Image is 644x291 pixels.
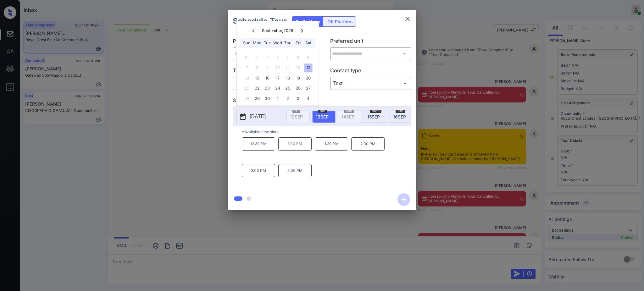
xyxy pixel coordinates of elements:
[401,13,414,25] button: close
[393,114,406,119] span: 16 SEP
[238,52,317,103] div: month 2025-09
[242,126,411,137] p: *Available time slots
[243,63,251,72] div: Not available Sunday, September 7th, 2025
[242,137,275,151] p: 12:30 PM
[273,39,282,47] div: Wed
[278,164,312,177] p: 5:00 PM
[284,39,292,47] div: Thu
[304,39,312,47] div: Sat
[253,39,261,47] div: Mon
[263,84,272,92] div: Choose Tuesday, September 23rd, 2025
[234,78,313,89] div: In Person
[304,63,312,72] div: Choose Saturday, September 13th, 2025
[253,94,261,103] div: Choose Monday, September 29th, 2025
[367,114,380,119] span: 15 SEP
[304,84,312,92] div: Choose Saturday, September 27th, 2025
[370,109,381,113] span: mon
[315,137,348,151] p: 1:30 PM
[292,17,323,26] div: On Platform
[284,74,292,82] div: Choose Thursday, September 18th, 2025
[304,94,312,103] div: Choose Saturday, October 4th, 2025
[284,94,292,103] div: Choose Thursday, October 2nd, 2025
[242,164,275,177] p: 3:00 PM
[243,39,251,47] div: Sun
[332,78,410,89] div: Text
[263,39,272,47] div: Tue
[294,94,302,103] div: Choose Friday, October 3rd, 2025
[273,74,282,82] div: Choose Wednesday, September 17th, 2025
[273,63,282,72] div: Not available Wednesday, September 10th, 2025
[304,74,312,82] div: Choose Saturday, September 20th, 2025
[284,63,292,72] div: Not available Thursday, September 11th, 2025
[228,10,292,32] h2: Schedule Tour
[263,63,272,72] div: Not available Tuesday, September 9th, 2025
[262,28,293,33] div: September , 2025
[390,111,413,123] div: date-select
[294,84,302,92] div: Choose Friday, September 26th, 2025
[316,114,329,119] span: 13 SEP
[273,53,282,62] div: Not available Wednesday, September 3rd, 2025
[304,53,312,62] div: Not available Saturday, September 6th, 2025
[330,37,412,47] p: Preferred unit
[263,94,272,103] div: Choose Tuesday, September 30th, 2025
[330,67,412,77] p: Contact type
[243,84,251,92] div: Not available Sunday, September 21st, 2025
[364,111,387,123] div: date-select
[250,113,266,120] p: [DATE]
[253,63,261,72] div: Not available Monday, September 8th, 2025
[284,84,292,92] div: Choose Thursday, September 25th, 2025
[243,53,251,62] div: Not available Sunday, August 31st, 2025
[294,53,302,62] div: Not available Friday, September 5th, 2025
[396,109,405,113] span: tue
[324,17,356,26] div: Off Platform
[294,74,302,82] div: Choose Friday, September 19th, 2025
[263,74,272,82] div: Choose Tuesday, September 16th, 2025
[253,74,261,82] div: Choose Monday, September 15th, 2025
[233,37,314,47] p: Preferred community
[318,109,327,113] span: sat
[278,137,312,151] p: 1:00 PM
[294,39,302,47] div: Fri
[233,96,411,107] p: Select slot
[351,137,385,151] p: 2:00 PM
[236,110,283,123] button: [DATE]
[243,74,251,82] div: Not available Sunday, September 14th, 2025
[233,67,314,77] p: Tour type
[253,53,261,62] div: Not available Monday, September 1st, 2025
[294,63,302,72] div: Not available Friday, September 12th, 2025
[253,84,261,92] div: Choose Monday, September 22nd, 2025
[273,94,282,103] div: Choose Wednesday, October 1st, 2025
[263,53,272,62] div: Not available Tuesday, September 2nd, 2025
[312,111,336,123] div: date-select
[243,94,251,103] div: Not available Sunday, September 28th, 2025
[273,84,282,92] div: Choose Wednesday, September 24th, 2025
[284,53,292,62] div: Not available Thursday, September 4th, 2025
